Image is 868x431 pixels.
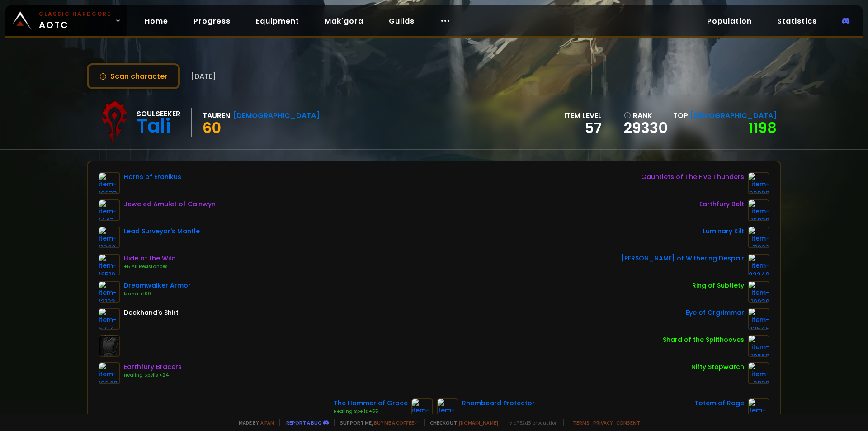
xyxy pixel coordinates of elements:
div: [PERSON_NAME] of Withering Despair [621,254,744,263]
div: Mana +100 [124,290,191,298]
div: Earthfury Bracers [124,362,182,372]
div: Lead Surveyor's Mantle [124,227,200,236]
div: 57 [564,121,602,135]
div: Deckhand's Shirt [124,308,179,317]
img: item-13123 [99,281,120,303]
div: rank [624,110,668,121]
a: Progress [186,12,238,30]
a: 1198 [748,118,777,138]
div: Healing Spells +24 [124,372,182,379]
a: Mak'gora [317,12,371,30]
div: [DEMOGRAPHIC_DATA] [233,110,320,121]
img: item-5107 [99,308,120,330]
img: item-11923 [411,398,433,420]
a: [DOMAIN_NAME] [459,419,498,426]
a: Classic HardcoreAOTC [5,5,127,36]
div: Luminary Kilt [703,227,744,236]
a: Population [700,12,759,30]
img: item-12545 [748,308,769,330]
a: Statistics [770,12,824,30]
div: Shard of the Splithooves [663,335,744,345]
div: Eye of Orgrimmar [686,308,744,317]
div: Tali [137,119,180,133]
span: AOTC [39,10,111,32]
a: Consent [616,419,640,426]
div: Horns of Eranikus [124,172,181,182]
span: Support me, [334,419,419,426]
small: Classic Hardcore [39,10,111,18]
a: Terms [573,419,590,426]
img: item-22099 [748,172,769,194]
img: item-16840 [99,362,120,384]
div: Soulseeker [137,108,180,119]
img: item-22395 [748,398,769,420]
div: Dreamwalker Armor [124,281,191,290]
div: Rhombeard Protector [462,398,535,408]
button: Scan character [87,63,180,89]
div: Nifty Stopwatch [691,362,744,372]
img: item-19038 [748,281,769,303]
a: Privacy [593,419,613,426]
div: Ring of Subtlety [692,281,744,290]
a: Buy me a coffee [374,419,419,426]
a: 29330 [624,121,668,135]
img: item-18510 [99,254,120,275]
div: item level [564,110,602,121]
img: item-2820 [748,362,769,384]
img: item-10659 [748,335,769,357]
span: [DEMOGRAPHIC_DATA] [690,110,777,121]
div: +5 All Resistances [124,263,176,270]
img: item-22240 [748,254,769,275]
a: Home [137,12,175,30]
span: [DATE] [191,71,216,82]
a: Equipment [249,12,307,30]
img: item-11823 [748,227,769,248]
div: Hide of the Wild [124,254,176,263]
div: Jeweled Amulet of Cainwyn [124,199,216,209]
span: v. d752d5 - production [504,419,558,426]
div: Tauren [203,110,230,121]
div: Earthfury Belt [699,199,744,209]
img: item-10833 [99,172,120,194]
a: a fan [260,419,274,426]
div: The Hammer of Grace [334,398,408,408]
img: item-13205 [437,398,458,420]
img: item-16838 [748,199,769,221]
span: Checkout [424,419,498,426]
div: Totem of Rage [694,398,744,408]
div: Gauntlets of The Five Thunders [641,172,744,182]
img: item-11842 [99,227,120,248]
a: Guilds [382,12,422,30]
div: Top [673,110,777,121]
a: Report a bug [286,419,321,426]
div: Healing Spells +55 [334,408,408,415]
span: Made by [233,419,274,426]
img: item-1443 [99,199,120,221]
span: 60 [203,118,221,138]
